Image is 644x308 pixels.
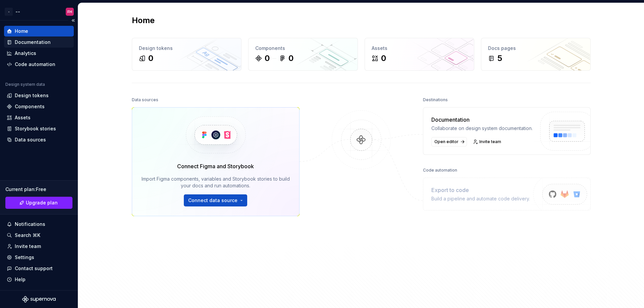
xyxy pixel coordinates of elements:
a: Invite team [4,241,74,252]
div: Design tokens [15,92,49,99]
div: Contact support [15,265,53,272]
a: Components [4,101,74,112]
span: Upgrade plan [26,199,58,206]
a: Documentation [4,37,74,48]
div: Code automation [423,166,457,175]
a: Code automation [4,59,74,70]
a: Assets [4,112,74,123]
div: Build a pipeline and automate code delivery. [431,195,530,202]
button: ---FH [1,4,76,19]
button: Contact support [4,263,74,274]
div: Assets [372,45,467,52]
div: 5 [497,53,502,64]
div: Design tokens [139,45,234,52]
div: Invite team [15,243,41,250]
div: Design system data [5,82,45,87]
button: Help [4,274,74,285]
h2: Home [132,15,155,26]
div: Docs pages [488,45,584,52]
div: Collaborate on design system documentation. [431,125,533,132]
div: Settings [15,254,34,261]
div: Code automation [15,61,55,68]
div: - [5,8,13,16]
div: Connect Figma and Storybook [177,162,254,170]
button: Connect data source [184,194,247,206]
button: Search ⌘K [4,230,74,241]
a: Design tokens0 [132,38,241,71]
svg: Supernova Logo [22,296,56,303]
span: Connect data source [188,197,237,204]
div: Import Figma components, variables and Storybook stories to build your docs and run automations. [142,176,290,189]
div: Documentation [15,39,51,46]
span: Invite team [479,139,501,144]
div: 0 [148,53,153,64]
div: Assets [15,114,31,121]
div: Components [255,45,351,52]
a: Storybook stories [4,123,74,134]
a: Home [4,26,74,37]
a: Settings [4,252,74,263]
div: Documentation [431,116,533,124]
div: Data sources [132,95,158,105]
div: 0 [265,53,270,64]
a: Docs pages5 [481,38,591,71]
a: Analytics [4,48,74,59]
div: Export to code [431,186,530,194]
a: Invite team [471,137,504,146]
button: Notifications [4,219,74,230]
div: Analytics [15,50,36,57]
div: FH [67,9,72,14]
a: Assets0 [365,38,474,71]
span: Open editor [434,139,459,144]
a: Upgrade plan [5,197,72,209]
a: Design tokens [4,90,74,101]
div: Current plan : Free [5,186,72,193]
div: Storybook stories [15,125,56,132]
div: Home [15,28,28,35]
button: Collapse sidebar [68,16,78,25]
div: Notifications [15,221,45,228]
div: Search ⌘K [15,232,40,239]
div: Data sources [15,136,46,143]
div: Components [15,103,45,110]
div: 0 [381,53,386,64]
a: Data sources [4,134,74,145]
a: Components00 [248,38,358,71]
div: -- [15,8,20,15]
a: Open editor [431,137,467,146]
div: Help [15,276,25,283]
div: 0 [288,53,293,64]
div: Destinations [423,95,448,105]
